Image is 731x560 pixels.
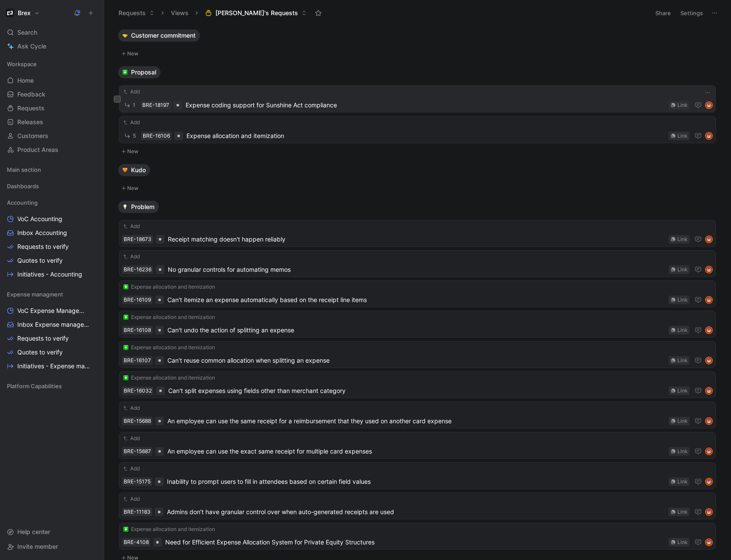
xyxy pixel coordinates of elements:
span: Platform Capabilities [7,382,62,390]
span: Expense allocation and itemization [131,313,215,322]
button: Add [122,434,141,443]
div: Link [677,235,688,244]
div: BRE-18673 [124,235,151,244]
a: Inbox Accounting [3,226,100,239]
a: Ask Cycle [3,40,100,53]
button: 5 [122,130,138,141]
span: Dashboards [7,182,39,190]
img: ❇️ [123,375,128,380]
a: Requests to verify [3,240,100,253]
img: 🧡 [122,167,128,173]
button: Add [122,118,141,127]
div: Expense managmentVoC Expense ManagementInbox Expense managementRequests to verifyQuotes to verify... [3,288,100,373]
div: ❇️ProposalNew [115,66,720,157]
span: Customer commitment [131,31,196,40]
a: AddBRE-15688An employee can use the same receipt for a reimbursement that they used on another ca... [119,402,716,428]
a: VoC Accounting [3,212,100,225]
a: Add5BRE-16106Expense allocation and itemizationLinkavatar [119,116,716,143]
span: An employee can use the exact same receipt for multiple card expenses [167,446,665,457]
img: ❇️ [123,315,128,320]
img: avatar [706,297,712,303]
div: BRE-16109 [124,296,151,304]
span: No granular controls for automating memos [168,264,665,275]
div: Dashboards [3,180,100,195]
button: ❇️Expense allocation and itemization [122,283,216,291]
img: avatar [706,357,712,364]
a: Requests [3,102,100,115]
span: An employee can use the same receipt for a reimbursement that they used on another card expense [167,416,665,426]
img: 🤝 [122,33,128,38]
a: ❇️Expense allocation and itemizationBRE-4108Need for Efficient Expense Allocation System for Priv... [119,523,716,550]
button: ❇️Expense allocation and itemization [122,373,216,382]
span: Expense allocation and itemization [131,343,215,352]
img: avatar [706,509,712,515]
div: Link [677,538,688,547]
img: Brex [6,9,14,17]
button: BrexBrex [3,7,42,19]
span: Admins don’t have granular control over when auto-generated receipts are used [167,507,665,517]
span: VoC Accounting [17,215,62,223]
img: ❇️ [122,70,128,75]
img: ❇️ [123,345,128,350]
span: Requests [17,104,45,113]
span: Accounting [7,198,38,207]
div: Link [677,386,688,395]
img: ❇️ [123,527,128,532]
span: 1 [133,103,135,108]
a: Initiatives - Accounting [3,268,100,281]
div: BRE-15175 [124,477,151,486]
span: Expense allocation and itemization [131,283,215,291]
img: avatar [706,388,712,394]
div: Link [677,326,688,335]
img: avatar [706,102,712,108]
button: Add [122,87,141,96]
a: AddBRE-11183Admins don’t have granular control over when auto-generated receipts are usedLinkavatar [119,492,716,519]
div: Invite member [3,540,100,553]
button: ❇️Expense allocation and itemization [122,313,216,322]
a: ❇️Expense allocation and itemizationBRE-16107Can’t reuse common allocation when splitting an expe... [119,341,716,368]
div: Link [677,265,688,274]
div: BRE-16108 [124,326,151,335]
span: Search [17,27,37,38]
button: Share [651,7,675,19]
div: Workspace [3,58,100,71]
span: Quotes to verify [17,256,63,265]
div: Link [677,417,688,425]
a: Quotes to verify [3,346,100,359]
div: Main section [3,163,100,176]
button: New [118,183,717,193]
img: avatar [706,327,712,333]
h1: Brex [18,9,31,17]
button: Settings [676,7,707,19]
div: BRE-18197 [142,101,169,109]
span: Expense allocation and itemization [131,373,215,382]
a: Requests to verify [3,332,100,345]
button: Add [122,404,141,412]
span: Inbox Expense management [17,320,89,329]
div: BRE-16106 [143,132,170,140]
button: ❇️Expense allocation and itemization [122,343,216,352]
span: Can't itemize an expense automatically based on the receipt line items [167,295,665,305]
a: Quotes to verify [3,254,100,267]
a: ❇️Expense allocation and itemizationBRE-16109Can't itemize an expense automatically based on the ... [119,280,716,307]
a: Add1BRE-18197Expense coding support for Sunshine Act complianceLinkavatar [119,85,716,113]
span: Invite member [17,543,58,550]
span: Main section [7,165,41,174]
div: BRE-15688 [124,417,151,425]
span: Initiatives - Accounting [17,270,82,279]
img: 💡 [122,204,128,209]
img: avatar [706,479,712,485]
button: ❇️Proposal [118,66,160,78]
span: Product Areas [17,145,58,154]
span: Quotes to verify [17,348,63,357]
button: 1 [122,100,137,110]
span: Inability to prompt users to fill in attendees based on certain field values [167,476,665,487]
span: Help center [17,528,50,535]
span: Can't split expenses using fields other than merchant category [168,386,665,396]
div: AccountingVoC AccountingInbox AccountingRequests to verifyQuotes to verifyInitiatives - Accounting [3,196,100,281]
a: Product Areas [3,143,100,156]
div: Link [677,447,688,456]
span: Requests to verify [17,334,69,343]
a: Customers [3,129,100,142]
div: BRE-16032 [124,386,152,395]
